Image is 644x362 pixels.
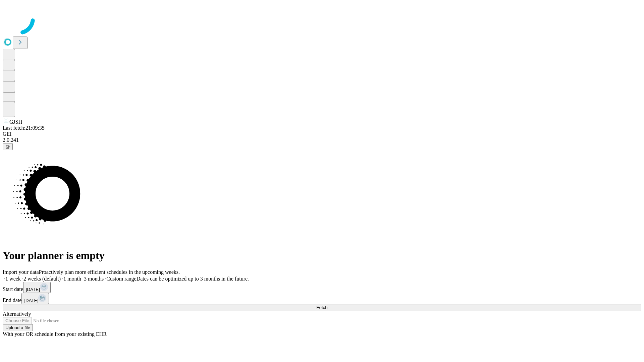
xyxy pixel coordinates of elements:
[21,293,49,304] button: [DATE]
[106,276,136,282] span: Custom range
[3,269,39,275] span: Import your data
[5,144,10,149] span: @
[3,311,31,317] span: Alternatively
[3,143,13,150] button: @
[84,276,104,282] span: 3 months
[3,304,641,311] button: Fetch
[63,276,81,282] span: 1 month
[316,305,327,310] span: Fetch
[23,276,61,282] span: 2 weeks (default)
[23,282,51,293] button: [DATE]
[3,249,641,262] h1: Your planner is empty
[5,276,21,282] span: 1 week
[3,137,641,143] div: 2.0.241
[3,282,641,293] div: Start date
[137,276,249,282] span: Dates can be optimized up to 3 months in the future.
[3,324,33,331] button: Upload a file
[3,125,45,131] span: Last fetch: 21:09:35
[26,287,40,292] span: [DATE]
[3,293,641,304] div: End date
[39,269,180,275] span: Proactively plan more efficient schedules in the upcoming weeks.
[9,119,22,125] span: GJSH
[24,298,38,303] span: [DATE]
[3,131,641,137] div: GEI
[3,331,107,337] span: With your OR schedule from your existing EHR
